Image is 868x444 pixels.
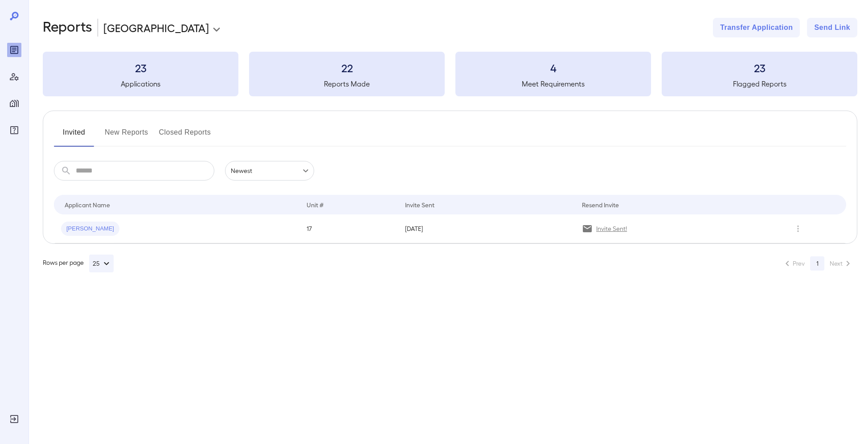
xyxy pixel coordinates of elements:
div: Manage Properties [7,96,21,111]
h5: Meet Requirements [455,78,651,89]
h3: 23 [43,61,238,75]
button: page 1 [810,256,824,271]
h3: 4 [455,61,651,75]
button: Transfer Application [713,18,800,37]
div: Log Out [7,412,21,426]
div: Unit # [307,199,323,210]
div: Rows per page [43,255,114,272]
div: Reports [7,43,21,57]
div: Invite Sent [405,199,434,210]
div: Newest [225,161,314,181]
h2: Reports [43,18,92,37]
div: Resend Invite [582,199,619,210]
td: [DATE] [398,214,575,243]
button: New Reports [105,125,148,147]
h5: Reports Made [249,78,445,89]
button: Send Link [807,18,857,37]
summary: 23Applications22Reports Made4Meet Requirements23Flagged Reports [43,52,857,96]
div: Applicant Name [65,199,110,210]
span: [PERSON_NAME] [61,225,119,233]
p: Invite Sent! [596,224,627,233]
td: 17 [299,214,398,243]
div: Manage Users [7,70,21,84]
button: Closed Reports [159,125,211,147]
p: [GEOGRAPHIC_DATA] [103,21,209,35]
nav: pagination navigation [778,256,857,271]
h3: 23 [662,61,857,75]
h3: 22 [249,61,445,75]
button: Row Actions [791,222,805,236]
button: Invited [54,125,94,147]
button: 25 [89,255,114,272]
h5: Applications [43,78,238,89]
div: FAQ [7,123,21,137]
h5: Flagged Reports [662,78,857,89]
